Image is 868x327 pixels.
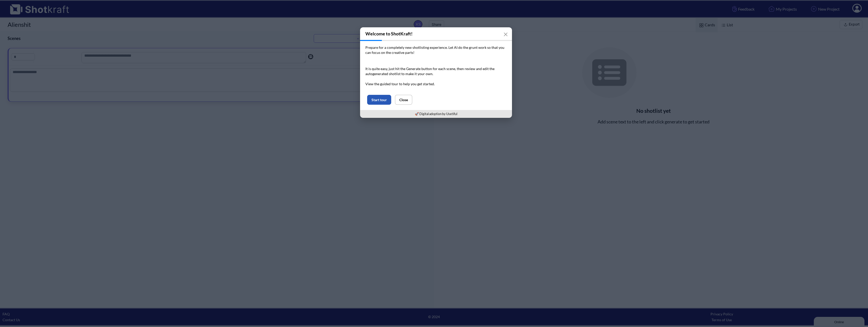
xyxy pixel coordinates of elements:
button: Close [395,95,412,105]
h3: Welcome to ShotKraft! [360,27,512,40]
button: Start tour [367,95,391,105]
a: 🚀 Digital adoption by Usetiful [415,112,457,116]
div: Online [4,4,47,8]
span: Prepare for a completely new shotlisting experience. [365,45,448,50]
p: It is quite easy, just hit the Generate button for each scene, then review and edit the autogener... [365,66,507,86]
